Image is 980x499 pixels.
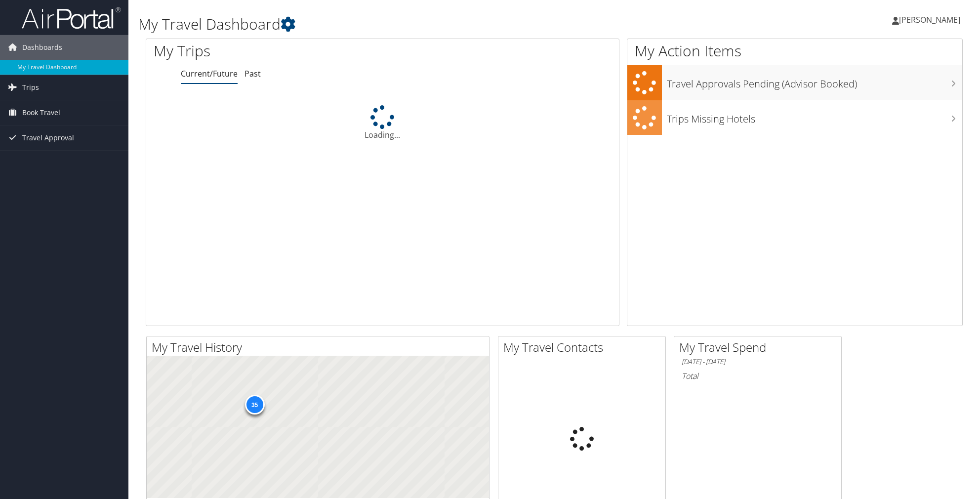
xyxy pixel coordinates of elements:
span: [PERSON_NAME] [899,14,960,25]
h3: Travel Approvals Pending (Advisor Booked) [667,72,962,91]
div: Loading... [146,105,619,141]
span: Travel Approval [22,125,74,150]
h2: My Travel History [152,339,489,356]
a: Current/Future [181,68,238,79]
a: Trips Missing Hotels [627,100,962,135]
span: Book Travel [22,100,60,125]
h2: My Travel Contacts [503,339,665,356]
h1: My Travel Dashboard [138,14,693,35]
a: [PERSON_NAME] [892,5,970,35]
img: airportal-logo.png [22,6,121,30]
h2: My Travel Spend [679,339,841,356]
h1: My Trips [154,41,414,61]
div: 35 [245,395,264,415]
h6: Total [682,371,834,381]
span: Dashboards [22,35,62,60]
h6: [DATE] - [DATE] [682,357,834,367]
span: Trips [22,75,39,100]
a: Travel Approvals Pending (Advisor Booked) [627,65,962,100]
h1: My Action Items [627,41,962,61]
a: Past [245,68,261,79]
h3: Trips Missing Hotels [667,107,962,126]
